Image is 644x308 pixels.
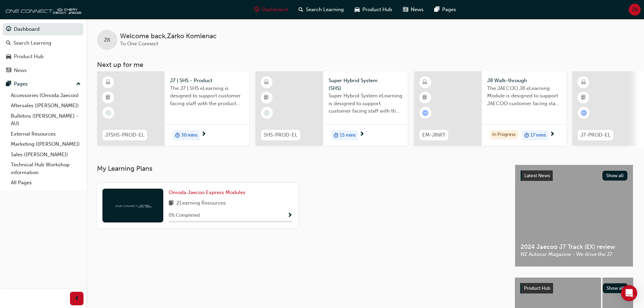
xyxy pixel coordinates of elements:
span: pages-icon [6,81,11,87]
span: search-icon [6,40,11,46]
span: guage-icon [254,5,259,14]
span: booktick-icon [264,93,269,102]
span: news-icon [6,68,11,74]
span: learningResourceType_ELEARNING-icon [106,78,111,87]
span: book-icon [169,199,174,208]
img: oneconnect [114,202,151,209]
span: News [411,6,424,14]
a: All Pages [8,177,84,188]
span: duration-icon [334,131,338,140]
span: Product Hub [362,6,392,14]
a: Latest NewsShow all2024 Jaecoo J7 Track (EX) reviewNZ Autocar Magazine - We drive the J7. [515,165,633,267]
span: Super Hybrid System (SHS) [329,77,402,92]
button: DashboardSearch LearningProduct HubNews [3,22,84,78]
a: Technical Hub Workshop information [8,160,84,177]
a: Aftersales ([PERSON_NAME]) [8,100,84,111]
span: car-icon [355,5,360,14]
span: Product Hub [524,285,550,291]
span: Omoda Jaecoo Express Modules [169,189,245,195]
button: Show Progress [287,211,292,220]
h3: Next up for me [86,61,644,69]
span: 0 % Completed [169,212,200,219]
a: Sales ([PERSON_NAME]) [8,149,84,160]
span: 30 mins [181,132,197,139]
span: news-icon [403,5,408,14]
span: next-icon [359,132,364,138]
span: Latest News [524,173,550,179]
button: Show all [603,283,628,293]
span: The JAECOO J8 eLearning Module is designed to support JAECOO customer facing staff with the produ... [487,85,561,108]
a: Accessories (Omoda Jaecoo) [8,90,84,101]
div: Pages [14,80,28,88]
span: ZK [104,36,110,44]
span: ZK [632,6,638,14]
span: Super Hybrid System eLearning is designed to support customer facing staff with the understanding... [329,92,402,115]
span: next-icon [201,132,206,138]
span: booktick-icon [581,93,586,102]
span: car-icon [6,54,11,60]
div: Product Hub [14,53,44,61]
span: learningRecordVerb_ATTEMPT-icon [581,110,587,116]
a: Product Hub [3,50,84,63]
span: learningRecordVerb_NONE-icon [105,110,112,116]
a: Marketing ([PERSON_NAME]) [8,139,84,149]
span: learningRecordVerb_ATTEMPT-icon [422,110,428,116]
img: oneconnect [3,3,81,16]
span: Show Progress [287,213,292,219]
a: Search Learning [3,37,84,49]
span: EM-J8WT [422,131,446,139]
span: The J7 | SHS eLearning is designed to support customer facing staff with the product and sales in... [170,85,244,108]
span: 15 mins [340,132,356,139]
div: News [14,67,27,74]
div: Open Intercom Messenger [621,285,637,301]
a: EM-J8WTJ8 Walk-throughThe JAECOO J8 eLearning Module is designed to support JAECOO customer facin... [414,71,566,146]
div: In Progress [490,130,518,139]
span: To One Connect [120,41,158,47]
span: prev-icon [74,294,79,303]
span: pages-icon [434,5,439,14]
span: duration-icon [175,131,180,140]
a: pages-iconPages [429,3,461,17]
span: SHS-PROD-EL [264,131,297,139]
span: Welcome back , Zarko Komlenac [120,32,217,40]
a: Omoda Jaecoo Express Modules [169,189,248,196]
a: Product HubShow all [520,283,628,294]
span: learningRecordVerb_NONE-icon [264,110,270,116]
span: J7 | SHS - Product [170,77,244,85]
a: External Resources [8,129,84,139]
span: guage-icon [6,26,11,32]
button: ZK [629,4,641,16]
span: learningResourceType_ELEARNING-icon [264,78,269,87]
button: Pages [3,78,84,90]
span: next-icon [550,132,555,138]
a: Bulletins ([PERSON_NAME] - AU) [8,111,84,129]
a: Latest NewsShow all [521,170,627,181]
span: duration-icon [524,131,529,140]
span: Search Learning [306,6,344,14]
a: guage-iconDashboard [249,3,293,17]
span: up-icon [76,80,81,89]
span: search-icon [299,5,303,14]
a: SHS-PROD-ELSuper Hybrid System (SHS)Super Hybrid System eLearning is designed to support customer... [256,71,408,146]
span: Pages [442,6,456,14]
span: booktick-icon [423,93,427,102]
span: 2 Learning Resources [176,199,226,208]
span: learningResourceType_ELEARNING-icon [423,78,427,87]
h3: My Learning Plans [97,165,504,172]
button: Show all [602,171,628,181]
a: car-iconProduct Hub [349,3,398,17]
a: J7SHS-PROD-ELJ7 | SHS - ProductThe J7 | SHS eLearning is designed to support customer facing staf... [97,71,249,146]
span: 17 mins [530,132,546,139]
div: Search Learning [14,39,51,47]
span: Dashboard [262,6,288,14]
a: news-iconNews [398,3,429,17]
a: News [3,64,84,77]
span: J7-PROD-EL [580,131,611,139]
span: booktick-icon [106,93,111,102]
span: J8 Walk-through [487,77,561,85]
a: search-iconSearch Learning [293,3,349,17]
a: Dashboard [3,23,84,35]
span: 2024 Jaecoo J7 Track (EX) review [521,243,627,251]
